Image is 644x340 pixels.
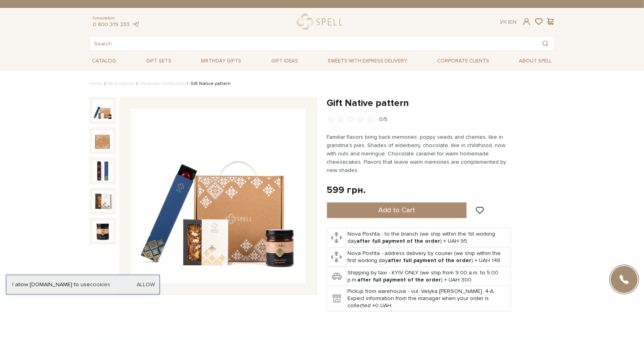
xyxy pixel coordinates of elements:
div: 0/5 [379,116,388,123]
span: Gift ideas [268,55,301,67]
a: 0 800 319 233 [93,21,130,28]
div: 599 грн. [327,184,366,196]
td: Nova Poshta - to the branch (we ship within the 1st working day ) + UAH 95 [346,228,511,247]
span: Catalog [89,55,120,67]
li: Gift Native pattern [185,80,231,87]
a: telegram [132,21,140,28]
span: | [508,19,509,25]
a: Corporate clients [434,54,492,68]
td: Shipping by taxi - KYIV ONLY (we ship from 9:00 a.m. to 5:00 p.m. ) + UAH 300 [346,267,511,286]
span: Consultation: [93,16,140,21]
a: All products [108,81,135,87]
h1: Gift Native pattern [327,97,555,109]
a: Sweets with express delivery [325,54,411,68]
a: Allow [137,281,155,288]
img: Gift Native pattern [92,130,113,151]
a: Home [89,81,103,87]
a: logo [297,14,346,30]
span: Gift sets [143,55,175,67]
div: I allow [DOMAIN_NAME] to use [6,281,160,288]
b: after full payment of the order [357,238,441,244]
span: Birthday gifts [198,55,245,67]
img: Gift Native pattern [92,221,113,242]
button: Search [537,36,555,51]
input: Search [90,36,537,51]
a: Ukrainian Collection [140,81,185,87]
span: About Spell [516,55,555,67]
a: Ук [500,19,507,25]
td: Pickup from warehouse - vul. Velyka [PERSON_NAME], 4-A. Expect information from the manager when ... [346,286,511,312]
img: Gift Native pattern [131,109,306,283]
button: Add to Cart [327,202,467,218]
img: Gift Native pattern [92,191,113,212]
b: after full payment of the order [388,257,472,264]
img: Gift Native pattern [92,100,113,121]
span: Add to Cart [378,206,415,214]
b: after full payment of the order [358,276,441,283]
div: En [500,19,516,26]
img: Gift Native pattern [92,161,113,181]
a: cookies [90,281,110,288]
p: Familiar flavors bring back memories: poppy seeds and cherries, like in grandma's pies. Shades of... [327,133,512,174]
td: Nova Poshta - address delivery by courier (we ship within the first working day ) + UAH 148 [346,247,511,267]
